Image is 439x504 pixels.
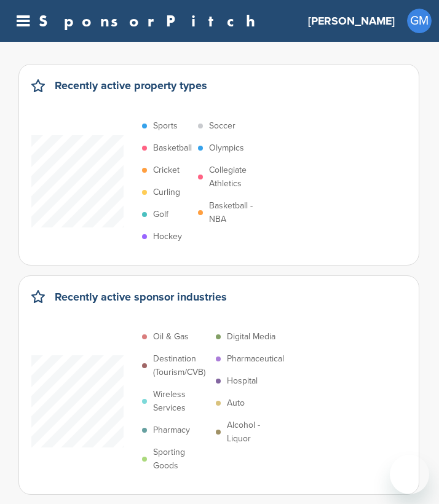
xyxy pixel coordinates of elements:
[153,119,178,133] p: Sports
[227,419,283,446] p: Alcohol - Liquor
[39,13,263,29] a: SponsorPitch
[153,352,210,379] p: Destination (Tourism/CVB)
[153,163,180,177] p: Cricket
[209,141,244,155] p: Olympics
[153,423,190,437] p: Pharmacy
[153,141,192,155] p: Basketball
[55,288,227,305] h2: Recently active sponsor industries
[308,7,395,34] a: [PERSON_NAME]
[209,119,235,133] p: Soccer
[153,388,210,415] p: Wireless Services
[407,9,432,33] a: GM
[55,77,207,94] h2: Recently active property types
[227,396,245,410] p: Auto
[209,163,266,191] p: Collegiate Athletics
[227,374,258,388] p: Hospital
[227,352,284,366] p: Pharmaceutical
[209,199,266,226] p: Basketball - NBA
[227,330,275,344] p: Digital Media
[153,230,182,243] p: Hockey
[390,455,429,494] iframe: Pulsante per aprire la finestra di messaggistica
[308,12,395,30] h3: [PERSON_NAME]
[153,446,210,473] p: Sporting Goods
[153,186,180,199] p: Curling
[153,208,168,221] p: Golf
[153,330,189,344] p: Oil & Gas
